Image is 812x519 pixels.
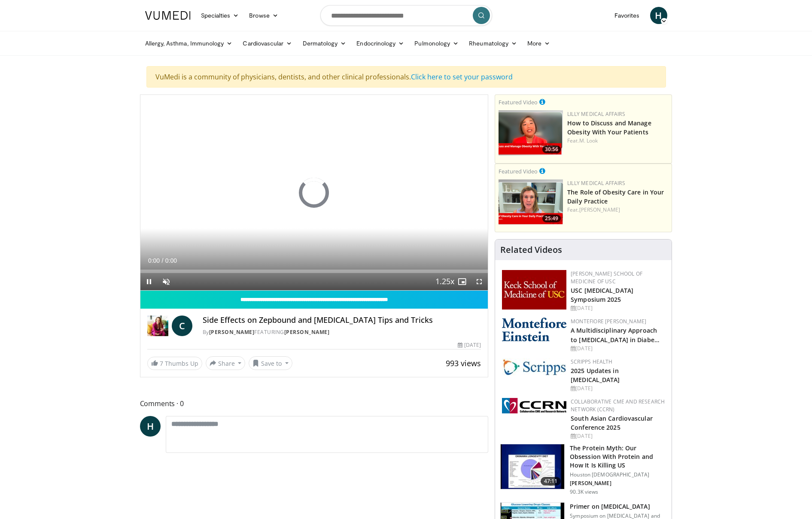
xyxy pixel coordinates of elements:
a: H [140,416,161,437]
a: 7 Thumbs Up [147,357,202,370]
div: Feat. [567,206,668,214]
img: b7b8b05e-5021-418b-a89a-60a270e7cf82.150x105_q85_crop-smart_upscale.jpg [501,444,564,489]
a: Scripps Health [571,358,612,365]
button: Enable picture-in-picture mode [453,273,471,290]
small: Featured Video [499,167,538,175]
button: Playback Rate [436,273,453,290]
a: M. Look [579,137,598,144]
a: Endocrinology [351,35,409,52]
a: [PERSON_NAME] [209,328,255,336]
a: C [172,316,192,336]
a: Montefiore [PERSON_NAME] [571,318,646,325]
div: Feat. [567,137,668,145]
small: Featured Video [499,98,538,106]
a: Browse [244,7,283,24]
a: H [650,7,667,24]
div: VuMedi is a community of physicians, dentists, and other clinical professionals. [146,66,666,88]
p: Houston [DEMOGRAPHIC_DATA] [570,471,666,478]
div: [DATE] [458,341,481,349]
a: USC [MEDICAL_DATA] Symposium 2025 [571,286,633,304]
h3: Primer on [MEDICAL_DATA] [570,502,666,511]
span: Comments 0 [140,398,489,409]
span: 7 [160,359,163,367]
img: Dr. Carolynn Francavilla [147,316,168,336]
a: A Multidisciplinary Approach to [MEDICAL_DATA] in Diabe… [571,326,660,343]
a: Allergy, Asthma, Immunology [140,35,238,52]
button: Fullscreen [471,273,488,290]
div: Progress Bar [140,270,488,273]
img: VuMedi Logo [145,11,191,20]
a: More [522,35,555,52]
img: a04ee3ba-8487-4636-b0fb-5e8d268f3737.png.150x105_q85_autocrop_double_scale_upscale_version-0.2.png [502,398,566,413]
img: c98a6a29-1ea0-4bd5-8cf5-4d1e188984a7.png.150x105_q85_crop-smart_upscale.png [499,110,563,155]
a: Collaborative CME and Research Network (CCRN) [571,398,665,413]
a: 25:49 [499,179,563,225]
a: South Asian Cardiovascular Conference 2025 [571,414,653,431]
div: [DATE] [571,345,665,352]
div: [DATE] [571,304,665,312]
a: Pulmonology [409,35,464,52]
div: [DATE] [571,385,665,392]
span: 47:11 [541,477,561,486]
span: 0:00 [165,257,177,264]
a: 30:56 [499,110,563,155]
a: [PERSON_NAME] [284,328,330,336]
button: Pause [140,273,158,290]
a: Rheumatology [464,35,522,52]
a: [PERSON_NAME] [579,206,620,213]
img: c9f2b0b7-b02a-4276-a72a-b0cbb4230bc1.jpg.150x105_q85_autocrop_double_scale_upscale_version-0.2.jpg [502,358,566,376]
h4: Side Effects on Zepbound and [MEDICAL_DATA] Tips and Tricks [203,316,481,325]
p: 90.3K views [570,489,598,495]
a: 47:11 The Protein Myth: Our Obsession With Protein and How It Is Killing US Houston [DEMOGRAPHIC_... [500,444,666,495]
h3: The Protein Myth: Our Obsession With Protein and How It Is Killing US [570,444,666,470]
img: b0142b4c-93a1-4b58-8f91-5265c282693c.png.150x105_q85_autocrop_double_scale_upscale_version-0.2.png [502,318,566,341]
a: Favorites [609,7,645,24]
h4: Related Videos [500,245,562,255]
button: Unmute [158,273,175,290]
video-js: Video Player [140,95,488,291]
a: Dermatology [298,35,352,52]
a: Specialties [196,7,244,24]
a: Cardiovascular [237,35,297,52]
span: / [162,257,164,264]
a: Click here to set your password [411,72,513,82]
span: 30:56 [542,146,561,153]
span: 25:49 [542,215,561,222]
p: [PERSON_NAME] [570,480,666,487]
a: 2025 Updates in [MEDICAL_DATA] [571,367,620,384]
input: Search topics, interventions [320,5,492,26]
button: Save to [249,356,292,370]
a: Lilly Medical Affairs [567,179,625,187]
span: 993 views [446,358,481,368]
a: [PERSON_NAME] School of Medicine of USC [571,270,642,285]
a: Lilly Medical Affairs [567,110,625,118]
img: 7b941f1f-d101-407a-8bfa-07bd47db01ba.png.150x105_q85_autocrop_double_scale_upscale_version-0.2.jpg [502,270,566,310]
a: The Role of Obesity Care in Your Daily Practice [567,188,664,205]
div: By FEATURING [203,328,481,336]
img: e1208b6b-349f-4914-9dd7-f97803bdbf1d.png.150x105_q85_crop-smart_upscale.png [499,179,563,225]
button: Share [206,356,246,370]
div: [DATE] [571,432,665,440]
span: 0:00 [148,257,160,264]
a: How to Discuss and Manage Obesity With Your Patients [567,119,651,136]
